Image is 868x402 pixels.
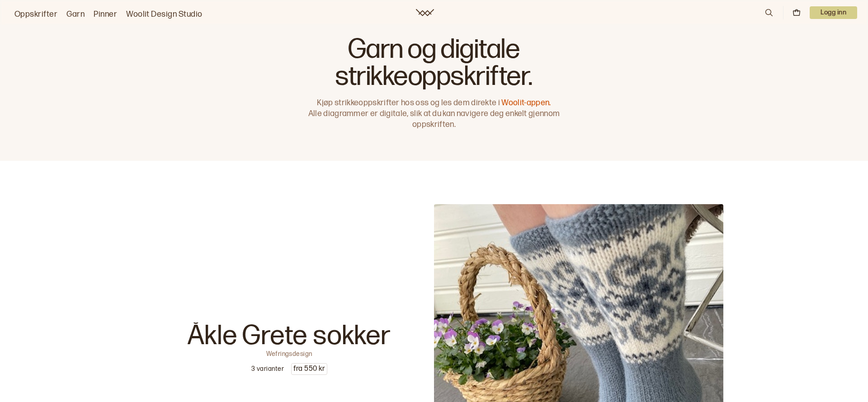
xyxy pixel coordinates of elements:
[266,350,312,356] p: Wefringsdesign
[188,323,391,350] p: Åkle Grete sokker
[810,6,857,19] p: Logg inn
[66,8,85,21] a: Garn
[810,6,857,19] button: User dropdown
[94,8,117,21] a: Pinner
[126,8,203,21] a: Woolit Design Studio
[501,98,551,108] a: Woolit-appen.
[304,36,564,90] h1: Garn og digitale strikkeoppskrifter.
[292,364,327,374] p: fra 550 kr
[14,8,57,21] a: Oppskrifter
[416,9,434,16] a: Woolit
[251,365,284,374] p: 3 varianter
[304,98,564,130] p: Kjøp strikkeoppskrifter hos oss og les dem direkte i Alle diagrammer er digitale, slik at du kan ...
